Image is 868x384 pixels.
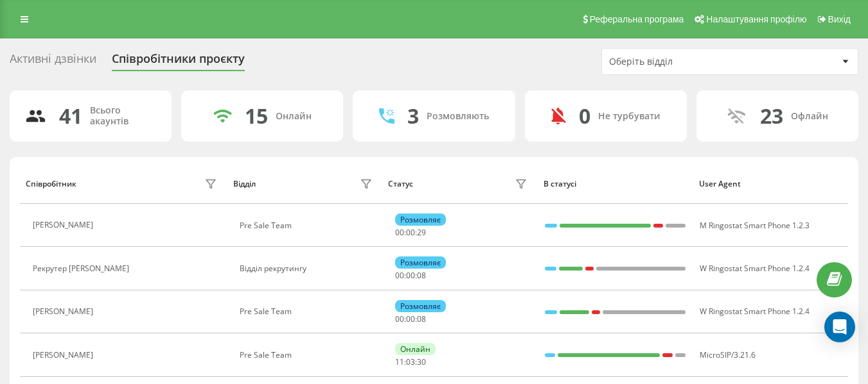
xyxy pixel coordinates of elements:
[427,111,489,122] div: Розмовляють
[26,179,76,188] div: Співробітник
[59,104,82,128] div: 41
[233,179,256,188] div: Відділ
[791,111,828,122] div: Офлайн
[699,179,842,188] div: User Agent
[417,270,426,281] span: 08
[395,213,446,226] div: Розмовляє
[245,104,268,128] div: 15
[700,349,756,360] span: MicroSIP/3.21.6
[417,227,426,238] span: 29
[417,356,426,367] span: 30
[579,104,590,128] div: 0
[700,306,810,317] span: W Ringostat Smart Phone 1.2.4
[406,356,415,367] span: 03
[395,313,404,324] span: 00
[90,105,156,127] div: Всього акаунтів
[406,313,415,324] span: 00
[700,263,810,274] span: W Ringostat Smart Phone 1.2.4
[33,307,96,316] div: [PERSON_NAME]
[407,104,419,128] div: 3
[240,264,375,273] div: Відділ рекрутингу
[706,14,806,24] span: Налаштування профілю
[388,179,413,188] div: Статус
[598,111,660,122] div: Не турбувати
[395,270,404,281] span: 00
[609,56,763,67] div: Оберіть відділ
[240,351,375,360] div: Pre Sale Team
[395,358,426,367] div: : :
[395,343,436,355] div: Онлайн
[395,300,446,312] div: Розмовляє
[33,264,132,273] div: Рекрутер [PERSON_NAME]
[395,271,426,280] div: : :
[395,256,446,269] div: Розмовляє
[276,111,312,122] div: Онлайн
[10,52,96,72] div: Активні дзвінки
[406,227,415,238] span: 00
[395,228,426,237] div: : :
[760,104,783,128] div: 23
[417,313,426,324] span: 08
[240,221,375,230] div: Pre Sale Team
[240,307,375,316] div: Pre Sale Team
[395,356,404,367] span: 11
[33,221,96,230] div: [PERSON_NAME]
[590,14,684,24] span: Реферальна програма
[700,220,810,231] span: M Ringostat Smart Phone 1.2.3
[112,52,245,72] div: Співробітники проєкту
[33,351,96,360] div: [PERSON_NAME]
[828,14,851,24] span: Вихід
[544,179,687,188] div: В статусі
[824,312,855,342] div: Open Intercom Messenger
[406,270,415,281] span: 00
[395,315,426,324] div: : :
[395,227,404,238] span: 00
